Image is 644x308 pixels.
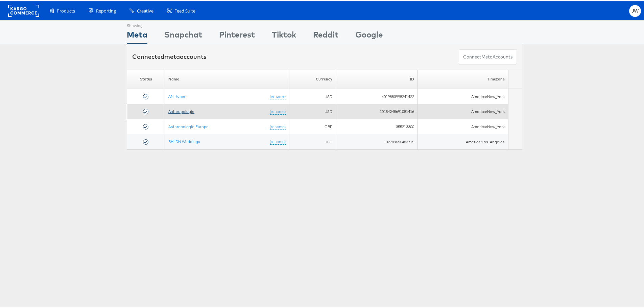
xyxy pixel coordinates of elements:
div: Snapchat [164,27,202,43]
td: America/New_York [418,88,508,103]
div: Connected accounts [132,51,207,60]
a: Anthropologie [168,108,194,113]
td: 102789656483715 [336,133,418,148]
td: GBP [289,118,336,133]
td: America/New_York [418,103,508,118]
div: Meta [127,27,147,43]
div: Google [355,27,383,43]
div: Pinterest [219,27,255,43]
div: Tiktok [272,27,296,43]
a: AN Home [168,92,185,97]
th: ID [336,68,418,88]
span: meta [164,51,180,59]
th: Timezone [418,68,508,88]
a: (rename) [270,138,286,143]
td: 10154248691081416 [336,103,418,118]
span: Reporting [96,6,116,13]
span: Feed Suite [174,6,195,13]
a: BHLDN Weddings [168,138,200,143]
th: Status [127,68,165,88]
span: meta [481,52,493,59]
button: ConnectmetaAccounts [459,48,517,63]
a: Anthropologie Europe [168,123,209,128]
td: America/Los_Angeles [418,133,508,148]
div: Reddit [313,27,338,43]
span: Creative [137,6,153,13]
td: USD [289,88,336,103]
div: Showing [127,19,147,27]
a: (rename) [270,108,286,113]
td: 355213300 [336,118,418,133]
td: 4019883998241422 [336,88,418,103]
th: Name [165,68,289,88]
td: USD [289,103,336,118]
a: (rename) [270,92,286,98]
th: Currency [289,68,336,88]
td: America/New_York [418,118,508,133]
td: USD [289,133,336,148]
span: Products [57,6,75,13]
a: (rename) [270,123,286,128]
span: JW [631,7,639,12]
